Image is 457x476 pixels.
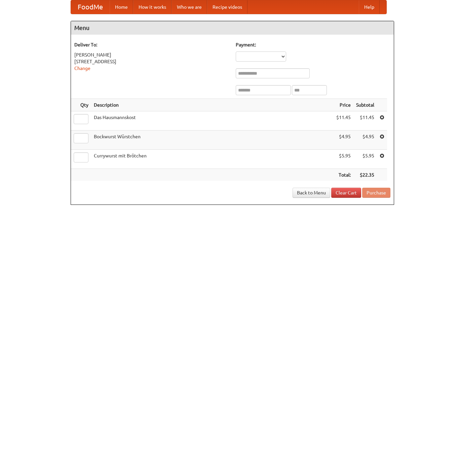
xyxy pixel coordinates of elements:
[74,58,229,65] div: [STREET_ADDRESS]
[71,99,91,111] th: Qty
[331,188,361,198] a: Clear Cart
[362,188,390,198] button: Purchase
[91,111,334,131] td: Das Hausmannskost
[359,0,380,14] a: Help
[71,21,394,35] h4: Menu
[353,169,377,181] th: $22.35
[133,0,172,14] a: How it works
[334,111,353,131] td: $11.45
[334,131,353,150] td: $4.95
[91,150,334,169] td: Currywurst mit Brötchen
[353,111,377,131] td: $11.45
[74,66,90,71] a: Change
[91,99,334,111] th: Description
[172,0,207,14] a: Who we are
[71,0,110,14] a: FoodMe
[91,131,334,150] td: Bockwurst Würstchen
[207,0,247,14] a: Recipe videos
[74,51,229,58] div: [PERSON_NAME]
[74,41,229,48] h5: Deliver To:
[353,99,377,111] th: Subtotal
[353,131,377,150] td: $4.95
[293,188,330,198] a: Back to Menu
[110,0,133,14] a: Home
[334,99,353,111] th: Price
[353,150,377,169] td: $5.95
[236,41,390,48] h5: Payment:
[334,150,353,169] td: $5.95
[334,169,353,181] th: Total:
